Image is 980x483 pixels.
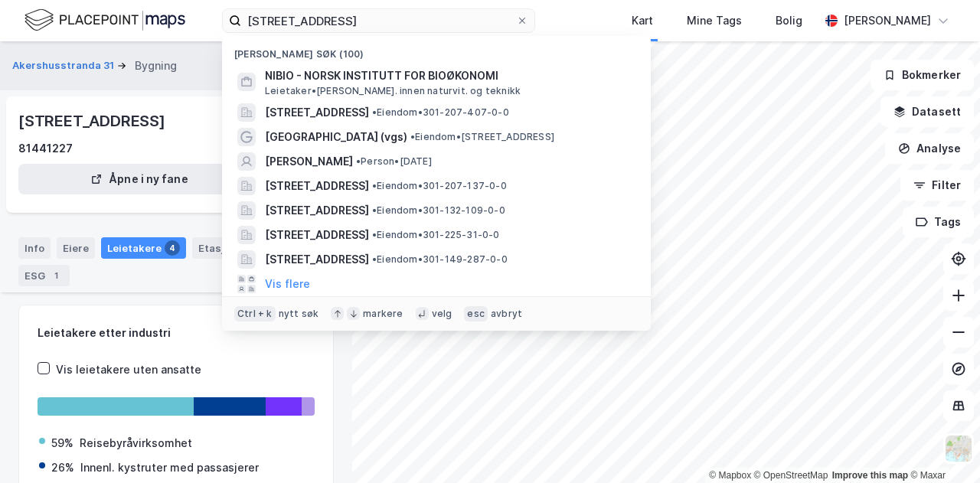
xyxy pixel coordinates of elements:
[265,250,369,269] span: [STREET_ADDRESS]
[198,241,292,255] div: Etasjer og enheter
[372,204,377,216] span: •
[18,109,168,133] div: [STREET_ADDRESS]
[80,459,259,477] div: Innenl. kystruter med passasjerer
[372,180,507,192] span: Eiendom • 301-207-137-0-0
[372,180,377,191] span: •
[776,11,802,30] div: Bolig
[241,9,516,32] input: Søk på adresse, matrikkel, gårdeiere, leietakere eller personer
[18,139,73,158] div: 81441227
[900,170,974,201] button: Filter
[880,96,974,127] button: Datasett
[356,155,432,168] span: Person • [DATE]
[372,253,377,265] span: •
[265,177,369,195] span: [STREET_ADDRESS]
[687,11,742,30] div: Mine Tags
[265,67,632,85] span: NIBIO - NORSK INSTITUTT FOR BIOØKONOMI
[48,268,64,283] div: 1
[165,240,180,256] div: 4
[12,58,117,73] button: Akershusstranda 31
[372,204,505,217] span: Eiendom • 301-132-109-0-0
[234,306,276,321] div: Ctrl + k
[51,459,74,477] div: 26%
[632,11,653,30] div: Kart
[135,57,177,75] div: Bygning
[363,308,403,320] div: markere
[903,410,980,483] iframe: Chat Widget
[372,253,508,266] span: Eiendom • 301-149-287-0-0
[372,106,377,118] span: •
[871,60,974,90] button: Bokmerker
[265,201,369,220] span: [STREET_ADDRESS]
[265,85,521,97] span: Leietaker • [PERSON_NAME]. innen naturvit. og teknikk
[265,128,407,146] span: [GEOGRAPHIC_DATA] (vgs)
[18,265,70,286] div: ESG
[265,226,369,244] span: [STREET_ADDRESS]
[844,11,931,30] div: [PERSON_NAME]
[410,131,415,142] span: •
[265,152,353,171] span: [PERSON_NAME]
[432,308,452,320] div: velg
[754,470,828,481] a: OpenStreetMap
[885,133,974,164] button: Analyse
[265,275,310,293] button: Vis flere
[372,229,377,240] span: •
[18,237,51,259] div: Info
[832,470,908,481] a: Improve this map
[464,306,488,321] div: esc
[903,207,974,237] button: Tags
[279,308,319,320] div: nytt søk
[491,308,522,320] div: avbryt
[80,434,192,452] div: Reisebyråvirksomhet
[56,361,201,379] div: Vis leietakere uten ansatte
[38,324,315,342] div: Leietakere etter industri
[356,155,361,167] span: •
[51,434,73,452] div: 59%
[18,164,260,194] button: Åpne i ny fane
[709,470,751,481] a: Mapbox
[265,103,369,122] span: [STREET_ADDRESS]
[222,36,651,64] div: [PERSON_NAME] søk (100)
[410,131,554,143] span: Eiendom • [STREET_ADDRESS]
[57,237,95,259] div: Eiere
[372,229,500,241] span: Eiendom • 301-225-31-0-0
[101,237,186,259] div: Leietakere
[24,7,185,34] img: logo.f888ab2527a4732fd821a326f86c7f29.svg
[372,106,509,119] span: Eiendom • 301-207-407-0-0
